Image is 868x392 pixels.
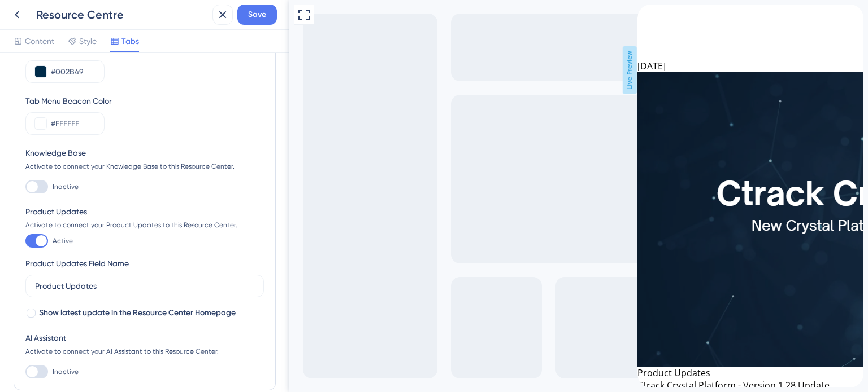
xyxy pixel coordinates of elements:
span: Active [53,236,73,245]
div: Product Updates [25,205,264,218]
span: Style [79,34,97,48]
input: Product Updates [35,280,254,292]
div: 3 [100,6,103,15]
span: Tabs [121,34,139,48]
div: Activate to connect your Product Updates to this Resource Center. [25,221,264,230]
div: AI Assistant [25,331,264,345]
span: Save [248,8,266,21]
div: Product Updates Field Name [25,257,129,270]
button: Save [237,5,277,25]
div: Resource Centre [36,7,208,23]
div: Knowledge Base [25,146,264,160]
span: Live Preview [333,46,348,94]
span: Resource Centre [27,3,93,16]
div: Activate to connect your Knowledge Base to this Resource Center. [25,162,264,171]
span: Show latest update in the Resource Center Homepage [39,306,236,320]
div: Tab Menu Beacon Color [25,94,264,108]
span: Inactive [53,182,79,191]
div: Activate to connect your AI Assistant to this Resource Center. [25,347,264,356]
span: Inactive [53,367,79,376]
span: Content [25,34,54,48]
